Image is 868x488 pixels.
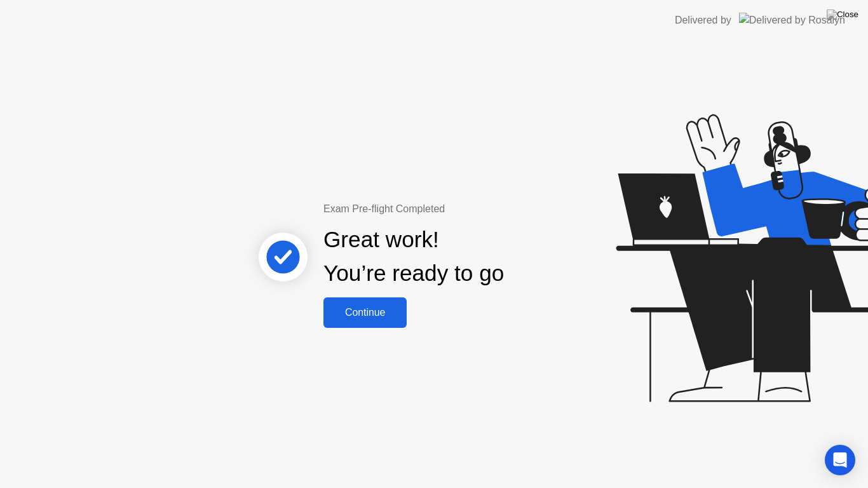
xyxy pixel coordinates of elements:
[739,13,845,27] img: Delivered by Rosalyn
[323,297,407,328] button: Continue
[323,201,586,217] div: Exam Pre-flight Completed
[825,445,855,475] div: Open Intercom Messenger
[327,307,403,318] div: Continue
[675,13,731,28] div: Delivered by
[323,223,504,290] div: Great work! You’re ready to go
[827,10,858,20] img: Close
